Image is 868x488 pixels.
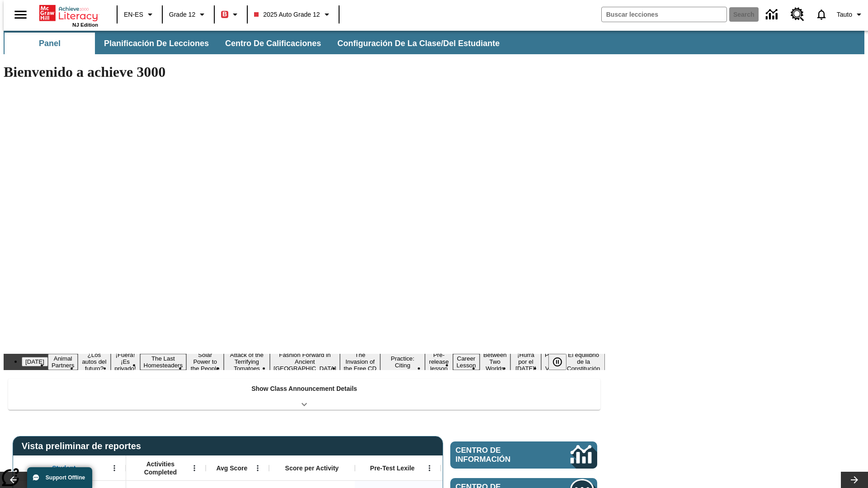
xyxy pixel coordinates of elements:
[330,33,507,54] button: Configuración de la clase/del estudiante
[46,474,85,481] span: Support Offline
[4,64,605,80] h1: Bienvenido a achieve 3000
[222,9,227,20] span: B
[108,461,121,475] button: Abrir menú
[7,1,34,28] button: Abrir el menú lateral
[251,384,357,394] p: Show Class Announcement Details
[340,350,380,373] button: Slide 9 The Invasion of the Free CD
[165,6,211,23] button: Grado: Grade 12, Elige un grado
[541,350,562,373] button: Slide 15 Point of View
[425,350,453,373] button: Slide 11 Pre-release lesson
[4,31,864,54] div: Subbarra de navegación
[841,472,868,488] button: Carrusel de lecciones, seguir
[337,38,500,49] span: Configuración de la clase/del estudiante
[22,357,48,366] button: Slide 1 Día del Trabajo
[224,350,269,373] button: Slide 7 Attack of the Terrifying Tomatoes
[548,354,566,370] button: Pausar
[270,350,340,373] button: Slide 8 Fashion Forward in Ancient Rome
[186,350,224,373] button: Slide 6 Solar Power to the People
[225,38,321,49] span: Centro de calificaciones
[370,464,415,472] span: Pre-Test Lexile
[785,2,810,27] a: Centro de recursos, Se abrirá en una pestaña nueva.
[760,2,785,27] a: Centro de información
[97,33,216,54] button: Planificación de lecciones
[251,461,264,475] button: Abrir menú
[131,460,190,476] span: Activities Completed
[140,354,187,370] button: Slide 5 The Last Homesteaders
[217,6,244,23] button: Boost El color de la clase es rojo. Cambiar el color de la clase.
[380,347,425,377] button: Slide 10 Mixed Practice: Citing Evidence
[423,461,436,475] button: Abrir menú
[833,6,868,23] button: Perfil/Configuración
[169,10,195,19] span: Grade 12
[104,38,209,49] span: Planificación de lecciones
[78,350,110,373] button: Slide 3 ¿Los autos del futuro?
[480,350,510,373] button: Slide 13 Between Two Worlds
[27,467,92,488] button: Support Offline
[837,10,852,19] span: Tauto
[510,350,541,373] button: Slide 14 ¡Hurra por el Día de la Constitución!
[453,354,480,370] button: Slide 12 Career Lesson
[8,379,600,410] div: Show Class Announcement Details
[5,33,95,54] button: Panel
[39,3,98,28] div: Portada
[218,33,328,54] button: Centro de calificaciones
[39,38,61,49] span: Panel
[250,6,335,23] button: Class: 2025 Auto Grade 12, Selecciona una clase
[810,3,833,26] a: Notificaciones
[111,350,140,373] button: Slide 4 ¡Fuera! ¡Es privado!
[120,6,159,23] button: Language: EN-ES, Selecciona un idioma
[254,10,320,19] span: 2025 Auto Grade 12
[39,4,98,22] a: Portada
[22,441,146,451] span: Vista preliminar de reportes
[216,464,247,472] span: Avg Score
[456,446,540,464] span: Centro de información
[450,441,597,469] a: Centro de información
[72,22,98,28] span: NJ Edition
[602,7,726,22] input: search field
[48,354,78,370] button: Slide 2 Animal Partners
[562,350,605,373] button: Slide 16 El equilibrio de la Constitución
[188,461,201,475] button: Abrir menú
[548,354,576,370] div: Pausar
[124,10,143,19] span: EN-ES
[285,464,339,472] span: Score per Activity
[52,464,75,472] span: Student
[4,33,508,54] div: Subbarra de navegación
